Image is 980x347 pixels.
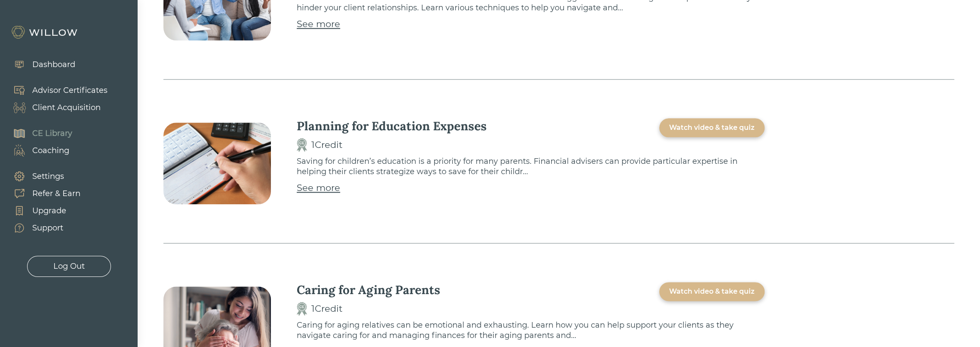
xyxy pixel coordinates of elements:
a: CE Library [4,125,72,142]
a: Refer & Earn [4,185,80,202]
img: Willow [11,25,80,39]
div: Support [32,222,63,234]
div: Planning for Education Expenses [297,118,487,134]
div: Caring for Aging Parents [297,282,440,298]
div: Advisor Certificates [32,85,108,96]
p: Caring for aging relatives can be emotional and exhausting. Learn how you can help support your c... [297,320,765,341]
div: Settings [32,171,64,182]
div: CE Library [32,128,72,139]
div: Watch video & take quiz [669,286,755,297]
div: Client Acquisition [32,102,101,114]
a: Settings [4,168,80,185]
div: Coaching [32,145,69,157]
a: Dashboard [4,56,75,73]
a: See more [297,181,340,195]
a: Client Acquisition [4,99,108,116]
div: Log Out [53,261,85,272]
div: 1 Credit [311,302,343,316]
div: Upgrade [32,205,66,217]
a: Upgrade [4,202,80,219]
div: 1 Credit [311,138,343,152]
a: Coaching [4,142,72,159]
div: Dashboard [32,59,75,71]
div: Refer & Earn [32,188,80,200]
p: Saving for children’s education is a priority for many parents. Financial advisers can provide pa... [297,156,765,177]
a: Advisor Certificates [4,82,108,99]
div: Watch video & take quiz [669,123,755,133]
a: See more [297,17,340,31]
